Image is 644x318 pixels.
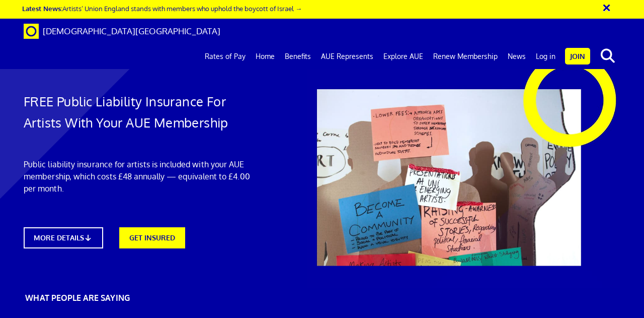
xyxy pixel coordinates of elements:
a: Rates of Pay [200,44,251,69]
a: Join [565,48,590,65]
button: search [592,45,623,67]
strong: Latest News: [22,4,62,13]
h1: FREE Public Liability Insurance For Artists With Your AUE Membership [24,91,264,133]
a: Renew Membership [428,44,503,69]
p: Public liability insurance for artists is included with your AUE membership, which costs £48 annu... [24,158,264,195]
a: Brand [DEMOGRAPHIC_DATA][GEOGRAPHIC_DATA] [16,19,228,44]
a: News [503,44,531,69]
a: Latest News:Artists’ Union England stands with members who uphold the boycott of Israel → [22,4,302,13]
span: [DEMOGRAPHIC_DATA][GEOGRAPHIC_DATA] [43,26,220,36]
a: Benefits [280,44,316,69]
a: Home [251,44,280,69]
a: Log in [531,44,560,69]
a: Explore AUE [378,44,428,69]
a: AUE Represents [316,44,378,69]
a: MORE DETAILS [24,227,103,248]
a: GET INSURED [119,227,185,248]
